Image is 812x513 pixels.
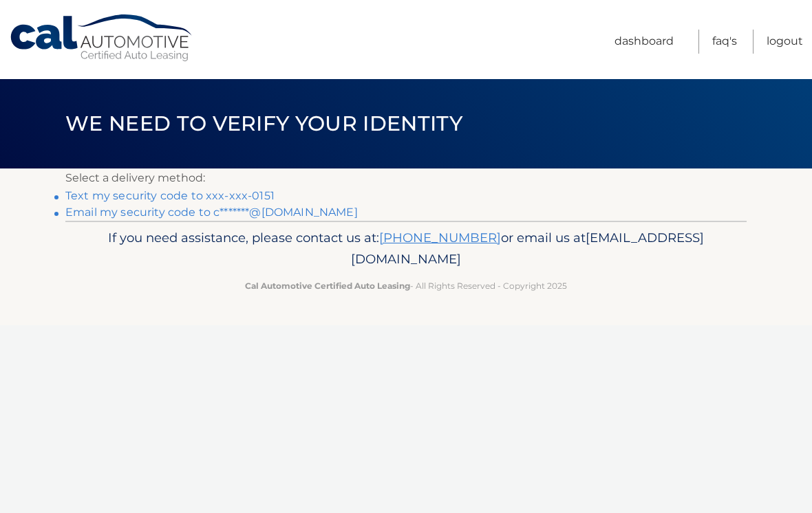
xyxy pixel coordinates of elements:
[767,30,803,54] a: Logout
[65,206,358,219] a: Email my security code to c*******@[DOMAIN_NAME]
[65,111,462,136] span: We need to verify your identity
[65,189,275,202] a: Text my security code to xxx-xxx-0151
[615,30,674,54] a: Dashboard
[74,227,738,271] p: If you need assistance, please contact us at: or email us at
[379,230,501,245] a: [PHONE_NUMBER]
[74,279,738,293] p: - All Rights Reserved - Copyright 2025
[65,168,747,188] p: Select a delivery method:
[245,281,410,291] strong: Cal Automotive Certified Auto Leasing
[712,30,737,54] a: FAQ's
[9,14,195,63] a: Cal Automotive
